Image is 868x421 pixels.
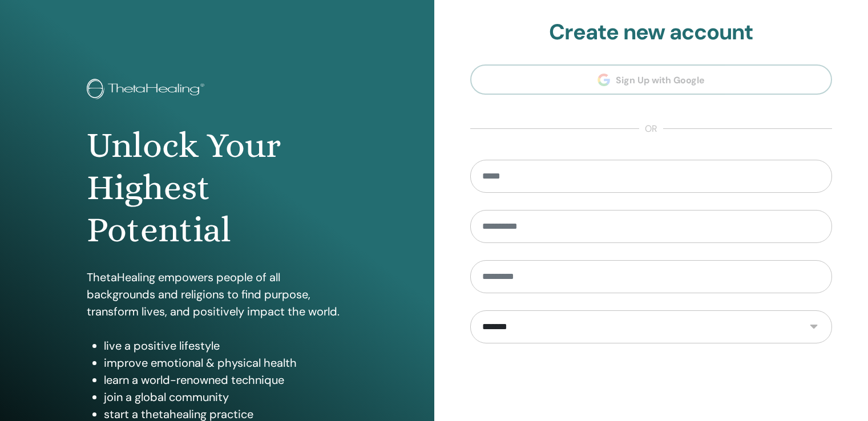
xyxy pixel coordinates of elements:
[104,388,348,406] li: join a global community
[564,361,738,405] iframe: reCAPTCHA
[639,122,663,136] span: or
[87,124,348,252] h1: Unlock Your Highest Potential
[104,354,348,371] li: improve emotional & physical health
[104,371,348,388] li: learn a world-renowned technique
[87,269,348,320] p: ThetaHealing empowers people of all backgrounds and religions to find purpose, transform lives, a...
[470,19,833,46] h2: Create new account
[104,337,348,354] li: live a positive lifestyle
